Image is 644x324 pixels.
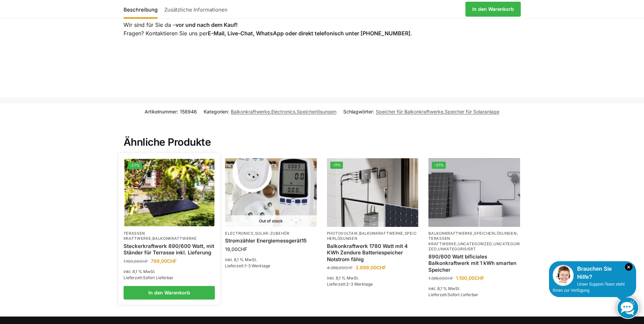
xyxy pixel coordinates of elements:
p: inkl. 8,1 % MwSt. [124,269,215,275]
p: , [225,231,317,236]
p: Wir sind für Sie da – Fragen? Kontaktieren Sie uns per . [124,21,521,38]
span: CHF [475,275,484,281]
i: Schließen [625,263,632,271]
h2: Ähnliche Produkte [124,120,521,149]
strong: vor und nach dem Kauf! [176,21,238,28]
span: Lieferzeit: [225,263,270,268]
a: Out of stockStromzähler Schweizer Stecker-2 [225,158,317,227]
a: Uncategorized [428,241,520,251]
a: Solar-Zubehör [255,231,290,236]
span: 1-3 Werktage [244,263,270,268]
span: CHF [167,258,177,264]
a: Balkonkraftwerke [428,231,473,236]
span: CHF [344,265,353,270]
a: Balkonkraftwerke [231,109,270,114]
a: Speicherlösungen [297,109,336,114]
span: CHF [140,259,148,264]
p: , [124,231,215,241]
a: Speicher für Balkonkraftwerke [376,109,443,114]
bdi: 3.899,00 [355,265,386,270]
a: -27%Steckerkraftwerk 890/600 Watt, mit Ständer für Terrasse inkl. Lieferung [124,159,214,227]
a: -21%ASE 1000 Batteriespeicher [428,158,520,227]
a: Stromzähler Energiemessgerät15 [225,237,317,244]
span: Lieferzeit: [428,292,478,297]
p: inkl. 8,1 % MwSt. [428,286,520,292]
a: Speicherlösungen [474,231,516,236]
a: Uncategorized [458,241,492,246]
div: Brauchen Sie Hilfe? [553,265,632,281]
a: 890/600 Watt bificiales Balkonkraftwerk mit 1 kWh smarten Speicher [428,253,520,273]
img: Stromzähler Schweizer Stecker-2 [225,158,317,227]
span: Schlagwörter: , [343,108,499,115]
span: Sofort Lieferbar [143,275,173,280]
a: In den Warenkorb legen: „Steckerkraftwerk 890/600 Watt, mit Ständer für Terrasse inkl. Lieferung“ [124,286,215,300]
bdi: 4.399,00 [327,265,353,270]
bdi: 19,00 [225,246,247,252]
bdi: 1.399,00 [428,276,453,281]
span: CHF [376,265,386,270]
span: CHF [238,246,247,252]
a: -11%Zendure-solar-flow-Batteriespeicher für Balkonkraftwerke [327,158,419,227]
a: Terassen Kraftwerke [124,231,151,241]
a: Speicherlösungen [327,231,417,241]
p: , , [327,231,419,241]
a: Balkonkraftwerke [152,236,197,241]
span: Lieferzeit: [327,282,373,287]
span: Unser Support-Team steht Ihnen zur Verfügung [553,282,625,293]
span: 2-3 Werktage [346,282,373,287]
p: inkl. 8,1 % MwSt. [225,257,317,263]
bdi: 1.100,00 [124,259,148,264]
img: Customer service [553,265,574,286]
span: Sofort Lieferbar [448,292,478,297]
p: , , , , , [428,231,520,252]
img: ASE 1000 Batteriespeicher [428,158,520,227]
a: Balkonkraftwerke [359,231,403,236]
a: Speicher für Solaranlage [445,109,499,114]
strong: E-Mail, Live-Chat, WhatsApp oder direkt telefonisch unter [PHONE_NUMBER] [208,30,410,37]
bdi: 799,00 [151,258,177,264]
a: Balkonkraftwerk 1780 Watt mit 4 KWh Zendure Batteriespeicher Notstrom fähig [327,243,419,263]
a: Electronics [271,109,295,114]
span: Artikelnummer: [145,108,197,115]
span: Kategorien: , , [204,108,336,115]
p: inkl. 8,1 % MwSt. [327,275,419,281]
a: Terassen Kraftwerke [428,236,456,246]
span: CHF [445,276,453,281]
span: Lieferzeit: [124,275,173,280]
a: Electronics [225,231,254,236]
bdi: 1.100,00 [456,275,484,281]
img: Steckerkraftwerk 890/600 Watt, mit Ständer für Terrasse inkl. Lieferung [124,159,214,227]
a: Photovoltaik [327,231,358,236]
a: Steckerkraftwerk 890/600 Watt, mit Ständer für Terrasse inkl. Lieferung [124,243,215,256]
a: Unkategorisiert [438,247,476,251]
span: 158946 [180,109,197,114]
img: Zendure-solar-flow-Batteriespeicher für Balkonkraftwerke [327,158,419,227]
